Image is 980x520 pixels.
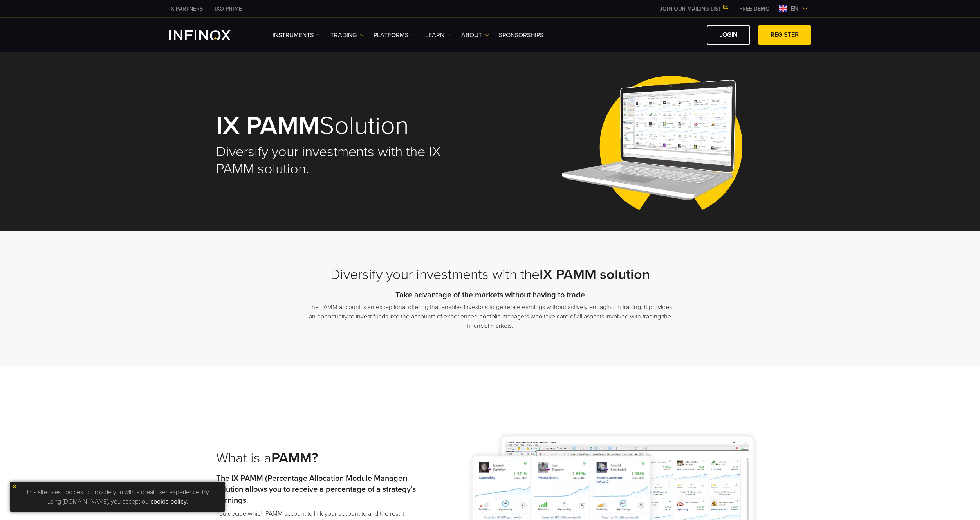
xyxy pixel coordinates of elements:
a: TRADING [330,31,364,40]
a: cookie policy [150,498,187,506]
strong: IX PAMM [216,110,319,141]
a: PLATFORMS [374,31,415,40]
h2: What is a [216,450,416,467]
a: LOGIN [707,25,750,45]
a: INFINOX Logo [169,30,249,40]
strong: IX PAMM solution [540,266,650,283]
a: INFINOX [163,5,209,13]
a: INFINOX MENU [733,5,776,13]
a: SPONSORSHIPS [499,31,543,40]
h1: Solution [216,113,479,139]
strong: Take advantage of the markets without having to trade [395,290,585,300]
a: Instruments [273,31,321,40]
span: en [787,4,802,13]
a: INFINOX [209,5,248,13]
img: yellow close icon [12,484,17,489]
p: The PAMM account is an exceptional offering that enables investors to generate earnings without a... [308,302,672,331]
h2: Diversify your investments with the IX PAMM solution. [216,143,479,178]
strong: PAMM? [271,450,318,466]
p: This site uses cookies to provide you with a great user experience. By using [DOMAIN_NAME], you a... [14,486,221,508]
strong: The IX PAMM (Percentage Allocation Module Manager) solution allows you to receive a percentage of... [216,474,416,505]
a: JOIN OUR MAILING LIST [654,5,733,12]
a: ABOUT [461,31,489,40]
a: Learn [425,31,451,40]
a: REGISTER [758,25,811,45]
h2: Diversify your investments with the [216,266,764,283]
